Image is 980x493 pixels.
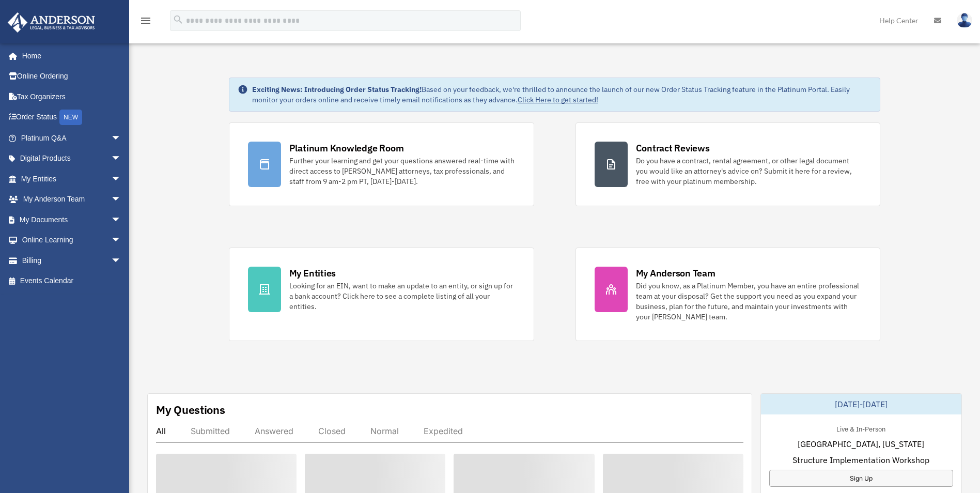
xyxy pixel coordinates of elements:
div: My Questions [156,402,225,418]
a: My Entities Looking for an EIN, want to make an update to an entity, or sign up for a bank accoun... [229,248,534,341]
span: arrow_drop_down [111,168,132,190]
a: Online Learningarrow_drop_down [7,230,137,251]
a: Online Ordering [7,66,137,87]
a: Digital Productsarrow_drop_down [7,148,137,169]
span: arrow_drop_down [111,189,132,210]
span: arrow_drop_down [111,250,132,271]
div: Closed [318,426,346,436]
a: My Entitiesarrow_drop_down [7,168,137,189]
strong: Exciting News: Introducing Order Status Tracking! [252,85,422,94]
a: Tax Organizers [7,86,137,107]
img: Anderson Advisors Platinum Portal [5,12,98,33]
a: My Anderson Teamarrow_drop_down [7,189,137,210]
span: arrow_drop_down [111,209,132,230]
a: Events Calendar [7,271,137,291]
img: User Pic [957,13,972,28]
div: Further your learning and get your questions answered real-time with direct access to [PERSON_NAM... [289,156,515,187]
div: My Anderson Team [636,267,715,280]
span: [GEOGRAPHIC_DATA], [US_STATE] [798,438,924,450]
div: Did you know, as a Platinum Member, you have an entire professional team at your disposal? Get th... [636,281,862,322]
span: arrow_drop_down [111,128,132,149]
a: Click Here to get started! [518,95,598,104]
div: Platinum Knowledge Room [289,142,404,155]
a: Sign Up [769,470,953,487]
div: All [156,426,166,436]
a: menu [139,18,152,27]
div: Expedited [424,426,463,436]
div: My Entities [289,267,336,280]
a: Order StatusNEW [7,107,137,128]
i: menu [139,14,152,27]
div: Live & In-Person [828,423,894,434]
span: Structure Implementation Workshop [792,454,929,466]
div: Do you have a contract, rental agreement, or other legal document you would like an attorney's ad... [636,156,862,187]
a: My Documentsarrow_drop_down [7,209,137,230]
div: Based on your feedback, we're thrilled to announce the launch of our new Order Status Tracking fe... [252,84,872,105]
a: Platinum Q&Aarrow_drop_down [7,128,137,148]
a: Contract Reviews Do you have a contract, rental agreement, or other legal document you would like... [575,122,881,206]
span: arrow_drop_down [111,148,132,170]
a: My Anderson Team Did you know, as a Platinum Member, you have an entire professional team at your... [575,248,881,341]
div: Normal [370,426,399,436]
div: [DATE]-[DATE] [761,394,961,414]
div: Submitted [191,426,230,436]
span: arrow_drop_down [111,230,132,251]
a: Home [7,45,132,66]
div: Looking for an EIN, want to make an update to an entity, or sign up for a bank account? Click her... [289,281,515,312]
a: Billingarrow_drop_down [7,250,137,271]
div: NEW [59,110,82,125]
a: Platinum Knowledge Room Further your learning and get your questions answered real-time with dire... [229,122,534,206]
i: search [173,14,184,25]
div: Answered [255,426,293,436]
div: Contract Reviews [636,142,710,155]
